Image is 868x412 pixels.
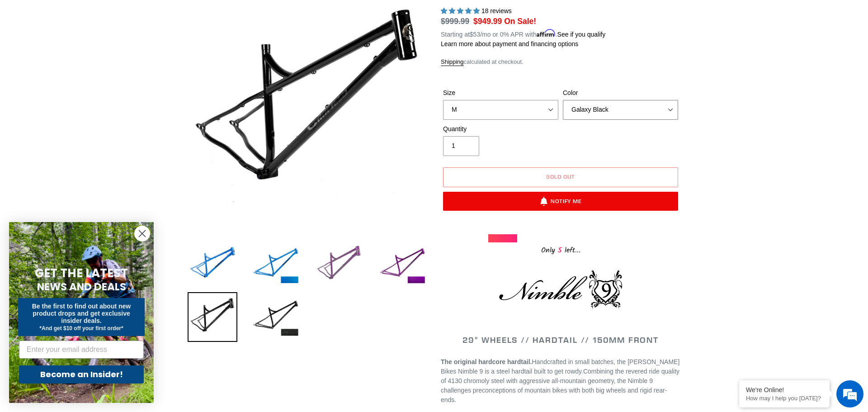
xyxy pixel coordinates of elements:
[32,303,131,324] span: Be the first to find out about new product drops and get exclusive insider deals.
[148,5,170,26] div: Minimize live chat window
[377,240,427,289] img: Load image into Gallery viewer, NIMBLE 9 - Frameset
[481,7,512,14] span: 18 reviews
[19,341,144,359] input: Enter your email address
[251,292,301,342] img: Load image into Gallery viewer, NIMBLE 9 - Frameset
[546,173,575,180] span: Sold out
[35,265,128,281] span: GET THE LATEST
[19,365,144,384] button: Become an Insider!
[441,368,679,403] span: Combining the revered ride quality of 4130 chromoly steel with aggressive all-mountain geometry, ...
[441,40,578,47] a: Learn more about payment and financing options
[441,358,532,365] strong: The original hardcore hardtail.
[443,88,558,98] label: Size
[251,240,301,289] img: Load image into Gallery viewer, NIMBLE 9 - Frameset
[563,88,678,98] label: Color
[557,31,606,38] a: See if you qualify - Learn more about Affirm Financing (opens in modal)
[470,31,480,38] span: $53
[488,242,633,256] div: Only left...
[61,51,165,62] div: Chat with us now
[52,114,125,205] span: We're online!
[441,358,679,375] span: Handcrafted in small batches, the [PERSON_NAME] Bikes Nimble 9 is a steel hardtail built to get r...
[29,45,52,68] img: d_696896380_company_1647369064580_696896380
[314,240,364,289] img: Load image into Gallery viewer, NIMBLE 9 - Frameset
[441,7,481,14] span: 4.89 stars
[504,15,536,27] span: On Sale!
[462,335,659,345] span: 29" WHEELS // HARDTAIL // 150MM FRONT
[5,247,172,279] textarea: Type your message and hit 'Enter'
[443,124,558,134] label: Quantity
[188,292,237,342] img: Load image into Gallery viewer, NIMBLE 9 - Frameset
[746,386,823,393] div: We're Online!
[134,226,150,242] button: Close dialog
[555,245,565,256] span: 5
[441,58,464,66] a: Shipping
[441,57,680,66] div: calculated at checkout.
[188,240,237,289] img: Load image into Gallery viewer, NIMBLE 9 - Frameset
[39,325,123,331] span: *And get $10 off your first order*
[746,395,823,402] p: How may I help you today?
[443,167,678,187] button: Sold out
[537,29,556,37] span: Affirm
[441,28,605,39] p: Starting at /mo or 0% APR with .
[441,17,469,26] s: $999.99
[10,50,24,63] div: Navigation go back
[443,192,678,211] button: Notify Me
[473,17,502,26] span: $949.99
[37,279,126,294] span: NEWS AND DEALS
